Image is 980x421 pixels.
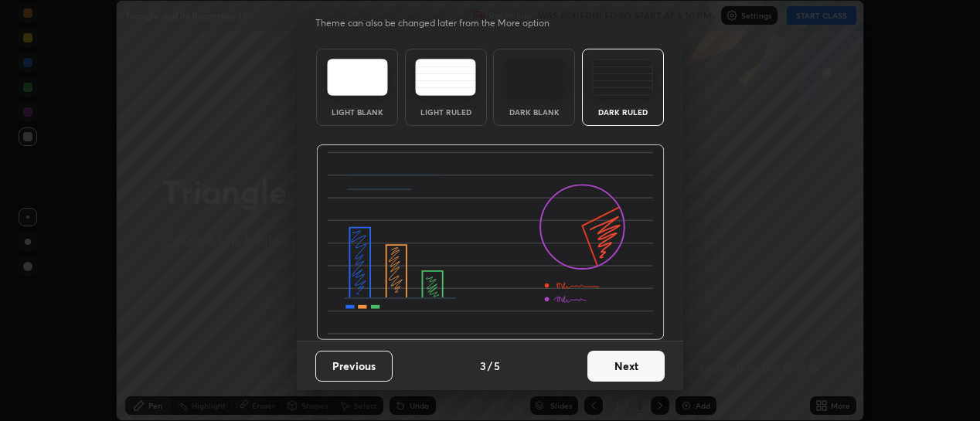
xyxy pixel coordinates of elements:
button: Previous [315,351,393,382]
h4: / [488,358,492,374]
img: lightTheme.e5ed3b09.svg [327,59,388,96]
p: Theme can also be changed later from the More option [315,16,566,30]
div: Dark Ruled [592,108,654,116]
div: Dark Blank [503,108,565,116]
h4: 5 [494,358,500,374]
img: darkRuledThemeBanner.864f114c.svg [316,144,665,341]
img: darkTheme.f0cc69e5.svg [504,59,565,96]
img: darkRuledTheme.de295e13.svg [592,59,653,96]
h4: 3 [480,358,486,374]
div: Light Blank [326,108,388,116]
img: lightRuledTheme.5fabf969.svg [415,59,476,96]
div: Light Ruled [415,108,477,116]
button: Next [587,351,665,382]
